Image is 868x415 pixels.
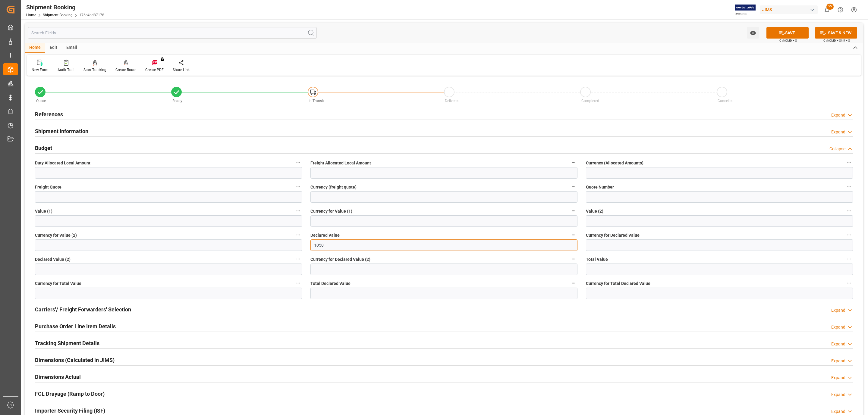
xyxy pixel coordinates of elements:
div: Expand [831,358,845,364]
button: JIMS [760,4,820,15]
h2: Carriers'/ Freight Forwarders' Selection [35,305,131,314]
span: Quote [36,99,46,103]
span: Cancelled [718,99,734,103]
div: Shipment Booking [26,3,104,12]
span: 55 [826,4,834,10]
button: SAVE [766,27,809,39]
a: Shipment Booking [43,13,73,17]
button: Total Declared Value [570,279,577,287]
span: Currency (Allocated Amounts) [586,160,643,166]
span: Declared Value [310,232,340,239]
div: Share Link [173,67,190,73]
div: Audit Trail [58,67,74,73]
button: Currency for Declared Value (2) [570,255,577,263]
span: Currency for Declared Value (2) [310,256,370,263]
button: Help Center [834,3,847,17]
span: Ctrl/CMD + S [779,38,797,43]
a: Home [26,13,36,17]
h2: Dimensions Actual [35,373,81,381]
button: Freight Allocated Local Amount [570,159,577,167]
h2: Purchase Order Line Item Details [35,322,116,330]
button: Currency (freight quote) [570,183,577,191]
button: show 55 new notifications [820,3,834,17]
button: open menu [747,27,759,39]
span: Delivered [445,99,460,103]
span: Freight Allocated Local Amount [310,160,371,166]
button: Declared Value [570,231,577,239]
button: Currency (Allocated Amounts) [845,159,853,167]
h2: Tracking Shipment Details [35,339,99,347]
span: In-Transit [309,99,324,103]
span: Value (2) [586,208,603,214]
div: Expand [831,341,845,347]
button: Currency for Value (1) [570,207,577,215]
span: Total Declared Value [310,280,351,287]
div: Expand [831,375,845,381]
span: Currency for Value (1) [310,208,352,214]
h2: Importer Security Filing (ISF) [35,407,105,415]
div: Edit [45,43,62,53]
span: Ready [172,99,182,103]
button: Declared Value (2) [294,255,302,263]
button: Currency for Value (2) [294,231,302,239]
div: Expand [831,408,845,415]
div: New Form [32,67,49,73]
input: Search Fields [28,27,317,39]
button: Value (1) [294,207,302,215]
div: Collapse [829,146,845,152]
span: Currency for Declared Value [586,232,640,239]
div: Expand [831,112,845,118]
div: Expand [831,392,845,398]
div: Create Route [115,67,136,73]
button: Currency for Total Declared Value [845,279,853,287]
h2: References [35,110,63,118]
span: Quote Number [586,184,614,190]
div: Email [62,43,82,53]
button: Quote Number [845,183,853,191]
span: Value (1) [35,208,52,214]
img: Exertis%20JAM%20-%20Email%20Logo.jpg_1722504956.jpg [735,5,756,15]
button: Duty Allocated Local Amount [294,159,302,167]
span: Currency for Total Declared Value [586,280,650,287]
span: Duty Allocated Local Amount [35,160,90,166]
h2: FCL Drayage (Ramp to Door) [35,390,105,398]
span: Total Value [586,256,608,263]
button: Currency for Declared Value [845,231,853,239]
h2: Shipment Information [35,127,88,135]
span: Freight Quote [35,184,61,190]
span: Currency for Total Value [35,280,81,287]
div: Expand [831,129,845,135]
div: Home [25,43,45,53]
div: Start Tracking [83,67,106,73]
button: Total Value [845,255,853,263]
div: JIMS [760,5,818,14]
span: Ctrl/CMD + Shift + S [823,38,850,43]
div: Expand [831,324,845,330]
span: Currency (freight quote) [310,184,357,190]
div: Expand [831,307,845,314]
h2: Dimensions (Calculated in JIMS) [35,356,115,364]
button: Currency for Total Value [294,279,302,287]
button: Value (2) [845,207,853,215]
span: Completed [581,99,599,103]
h2: Budget [35,144,52,152]
button: Freight Quote [294,183,302,191]
span: Declared Value (2) [35,256,71,263]
span: Currency for Value (2) [35,232,77,239]
button: SAVE & NEW [815,27,857,39]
